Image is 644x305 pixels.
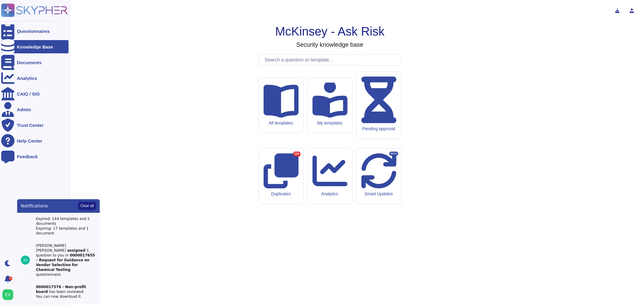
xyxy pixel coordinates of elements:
[21,203,48,209] span: Notifications
[1,71,69,85] a: Analytics
[78,202,96,210] button: Clear all
[312,191,348,197] div: Analytics
[264,121,299,126] div: All templates
[293,152,300,156] div: 229
[312,121,348,126] div: My templates
[1,40,69,53] a: Knowledge Base
[2,289,13,300] img: user
[389,152,398,156] div: BETA
[67,248,85,253] strong: assigned
[296,41,363,48] h3: Security knowledge base
[361,126,396,131] div: Pending approval
[36,285,96,299] div: has been reviewed. You can now download it.
[17,281,100,303] button: 0000017576 - Non-profit board has been reviewed.You can now download it.
[21,256,30,265] img: user
[1,288,18,301] button: user
[361,191,396,197] div: Smart Updates
[1,103,69,116] a: Admin
[1,56,69,69] a: Documents
[1,118,69,132] a: Trust Center
[17,92,40,96] div: CAIQ / SIG
[275,24,384,39] h1: McKinsey - Ask Risk
[1,134,69,147] a: Help Center
[36,216,96,236] div: Expired: 144 templates and 5 documents Expiring: 17 templates and 1 document
[1,150,69,163] a: Feedback
[36,243,96,277] div: [PERSON_NAME] [PERSON_NAME] 1 question to you in questionnaire
[17,107,31,112] div: Admin
[36,253,95,272] strong: 0000017655 – Request for Guidance on Vendor Selection for Chemical Testing
[17,240,100,281] button: user[PERSON_NAME] [PERSON_NAME] assigned 1 question to you in 0000017655 – Request for Guidance o...
[17,60,42,65] div: Documents
[17,29,50,33] div: Questionnaires
[17,139,42,143] div: Help Center
[264,191,299,197] div: Duplicates
[1,24,69,38] a: Questionnaires
[262,55,401,65] input: Search a question or template...
[36,285,86,294] strong: 0000017576 - Non-profit board
[17,76,37,80] div: Analytics
[17,213,100,240] button: Expired: 144 templates and 5 documentsExpiring: 17 templates and 1 document
[9,277,12,280] div: 9+
[17,154,38,159] div: Feedback
[17,123,43,127] div: Trust Center
[1,87,69,100] a: CAIQ / SIG
[17,45,53,49] div: Knowledge Base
